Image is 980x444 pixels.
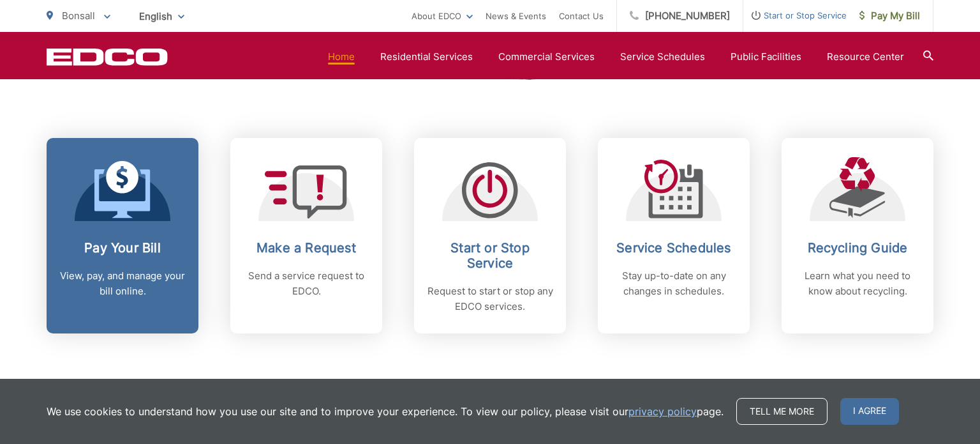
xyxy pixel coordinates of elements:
[598,138,750,333] a: Service Schedules Stay up-to-date on any changes in schedules.
[59,268,186,299] p: View, pay, and manage your bill online.
[559,8,604,24] a: Contact Us
[827,49,904,65] a: Resource Center
[628,404,697,419] a: privacy policy
[47,138,198,333] a: Pay Your Bill View, pay, and manage your bill online.
[736,398,828,425] a: Tell me more
[794,240,921,256] h2: Recycling Guide
[47,404,724,419] p: We use cookies to understand how you use our site and to improve your experience. To view our pol...
[47,48,168,66] a: EDCD logo. Return to the homepage.
[380,49,473,65] a: Residential Services
[498,49,595,65] a: Commercial Services
[59,240,186,256] h2: Pay Your Bill
[328,49,355,65] a: Home
[243,240,369,256] h2: Make a Request
[620,49,705,65] a: Service Schedules
[130,5,194,27] span: English
[427,284,553,314] p: Request to start or stop any EDCO services.
[62,10,95,22] span: Bonsall
[782,138,933,333] a: Recycling Guide Learn what you need to know about recycling.
[731,49,801,65] a: Public Facilities
[840,398,899,425] span: I agree
[427,240,553,271] h2: Start or Stop Service
[611,268,737,299] p: Stay up-to-date on any changes in schedules.
[859,8,920,24] span: Pay My Bill
[611,240,737,256] h2: Service Schedules
[230,138,382,333] a: Make a Request Send a service request to EDCO.
[412,8,473,24] a: About EDCO
[486,8,546,24] a: News & Events
[794,268,921,299] p: Learn what you need to know about recycling.
[243,268,369,299] p: Send a service request to EDCO.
